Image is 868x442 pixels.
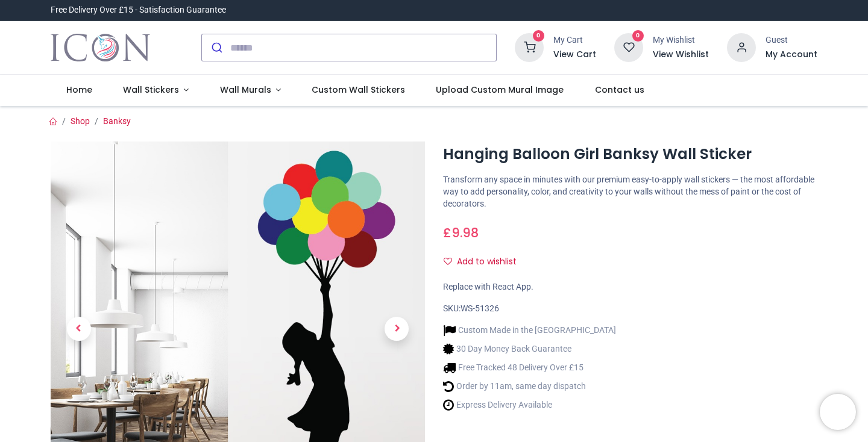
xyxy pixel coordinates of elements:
span: Previous [67,317,91,341]
span: £ [443,224,479,241]
a: 0 [614,42,643,52]
a: Logo of Icon Wall Stickers [51,31,150,64]
iframe: Brevo live chat [820,394,856,430]
p: Transform any space in minutes with our premium easy-to-apply wall stickers — the most affordable... [443,174,817,210]
a: View Wishlist [653,49,709,61]
span: WS-51326 [461,303,499,313]
span: Wall Murals [220,84,271,96]
div: My Wishlist [653,34,709,46]
li: Free Tracked 48 Delivery Over £15 [443,361,616,374]
li: Order by 11am, same day dispatch [443,380,616,393]
div: SKU: [443,303,817,315]
h1: Hanging Balloon Girl Banksy Wall Sticker [443,144,817,164]
sup: 0 [533,30,544,42]
span: Next [385,317,409,341]
img: Icon Wall Stickers [51,31,150,64]
a: Wall Stickers [107,75,204,106]
span: Custom Wall Stickers [312,84,405,96]
a: Wall Murals [204,75,297,106]
i: Add to wishlist [444,257,452,266]
span: Wall Stickers [123,84,179,96]
li: Express Delivery Available [443,399,616,411]
span: Upload Custom Mural Image [436,84,564,96]
a: 0 [515,42,544,52]
span: Contact us [595,84,644,96]
span: Home [66,84,92,96]
button: Submit [202,34,230,61]
span: 9.98 [451,224,479,241]
div: Replace with React App. [443,281,817,293]
li: 30 Day Money Back Guarantee [443,343,616,355]
a: View Cart [553,49,596,61]
div: My Cart [553,34,596,46]
li: Custom Made in the [GEOGRAPHIC_DATA] [443,324,616,337]
a: My Account [766,49,817,61]
div: Free Delivery Over £15 - Satisfaction Guarantee [51,4,226,16]
button: Add to wishlistAdd to wishlist [443,252,527,272]
a: Banksy [103,116,131,126]
sup: 0 [632,30,644,42]
div: Guest [766,34,817,46]
iframe: Customer reviews powered by Trustpilot [564,4,817,16]
a: Shop [71,116,90,126]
